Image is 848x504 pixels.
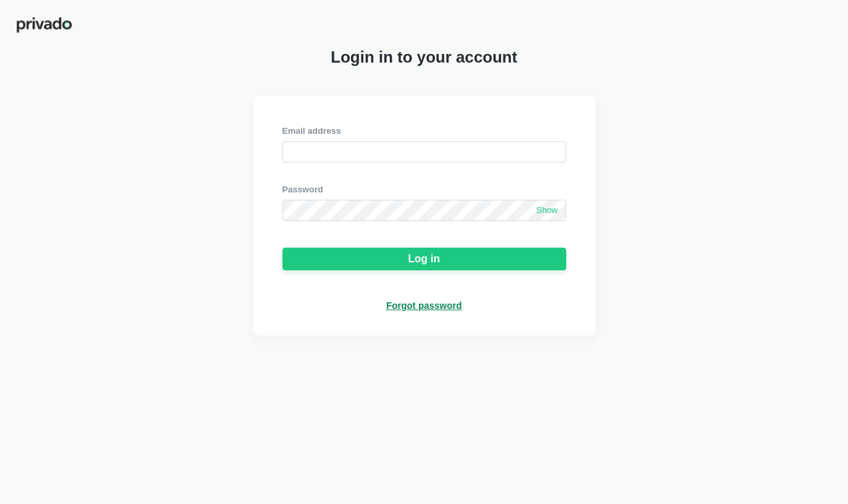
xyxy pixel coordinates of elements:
[536,205,558,216] span: Show
[331,48,518,67] span: Login in to your account
[282,184,566,196] div: Password
[282,125,566,137] div: Email address
[408,253,440,265] div: Log in
[16,16,73,34] img: privado-logo
[386,300,462,312] a: Forgot password
[282,248,566,270] button: Log in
